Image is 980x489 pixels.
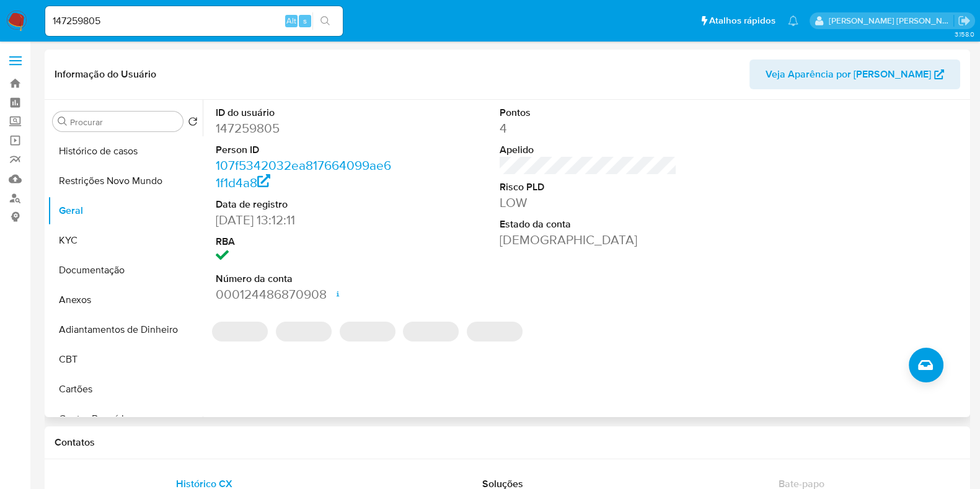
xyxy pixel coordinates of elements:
[829,15,954,27] p: danilo.toledo@mercadolivre.com
[500,218,677,231] dt: Estado da conta
[55,68,156,81] h1: Informação do Usuário
[48,255,203,285] button: Documentação
[48,374,203,404] button: Cartões
[48,404,203,434] button: Contas Bancárias
[48,196,203,226] button: Geral
[216,286,393,303] dd: 000124486870908
[216,211,393,229] dd: [DATE] 13:12:11
[45,13,343,29] input: Pesquise usuários ou casos...
[48,136,203,166] button: Histórico de casos
[500,143,677,157] dt: Apelido
[500,120,677,137] dd: 4
[48,166,203,196] button: Restrições Novo Mundo
[48,285,203,315] button: Anexos
[500,106,677,120] dt: Pontos
[500,231,677,249] dd: [DEMOGRAPHIC_DATA]
[303,15,307,27] span: s
[500,194,677,211] dd: LOW
[216,198,393,211] dt: Data de registro
[286,15,296,27] span: Alt
[188,117,198,130] button: Retornar ao pedido padrão
[312,12,338,30] button: search-icon
[216,106,393,120] dt: ID do usuário
[58,117,68,126] button: Procurar
[766,59,931,89] span: Veja Aparência por [PERSON_NAME]
[500,180,677,194] dt: Risco PLD
[216,143,393,157] dt: Person ID
[216,120,393,137] dd: 147259805
[48,226,203,255] button: KYC
[788,15,798,26] a: Notificações
[55,436,960,449] h1: Contatos
[70,117,178,128] input: Procurar
[216,235,393,249] dt: RBA
[216,272,393,286] dt: Número da conta
[216,156,391,192] a: 107f5342032ea817664099ae61f1d4a8
[958,14,971,27] a: Sair
[749,59,960,89] button: Veja Aparência por [PERSON_NAME]
[48,345,203,374] button: CBT
[709,14,775,27] span: Atalhos rápidos
[48,315,203,345] button: Adiantamentos de Dinheiro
